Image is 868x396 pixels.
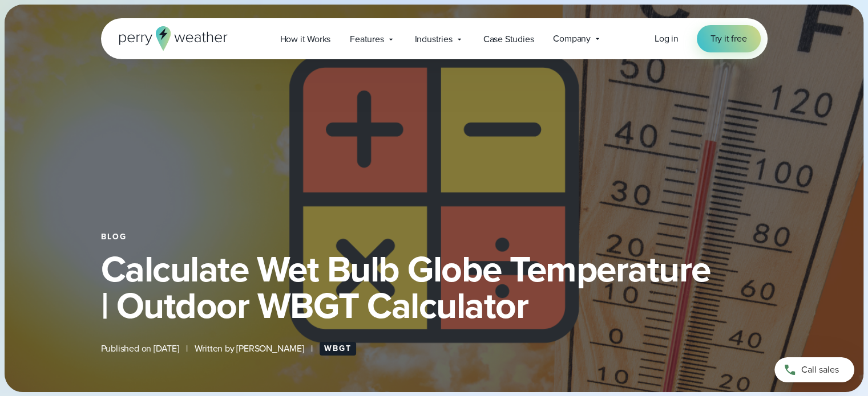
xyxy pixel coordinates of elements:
a: Try it free [697,25,761,52]
span: Company [553,32,591,46]
a: How it Works [271,27,341,51]
span: Written by [PERSON_NAME] [195,342,304,356]
span: | [186,342,188,356]
span: | [311,342,313,356]
span: Try it free [710,32,747,46]
a: Case Studies [474,27,544,51]
span: How it Works [280,32,331,46]
a: Log in [655,32,679,46]
h1: Calculate Wet Bulb Globe Temperature | Outdoor WBGT Calculator [101,251,768,324]
span: Call sales [801,363,839,377]
span: Industries [415,32,453,46]
a: WBGT [320,342,356,356]
span: Case Studies [483,32,534,46]
span: Published on [DATE] [101,342,179,356]
span: Log in [655,32,679,45]
a: Call sales [774,357,854,382]
span: Features [350,32,383,46]
div: Blog [101,232,768,242]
